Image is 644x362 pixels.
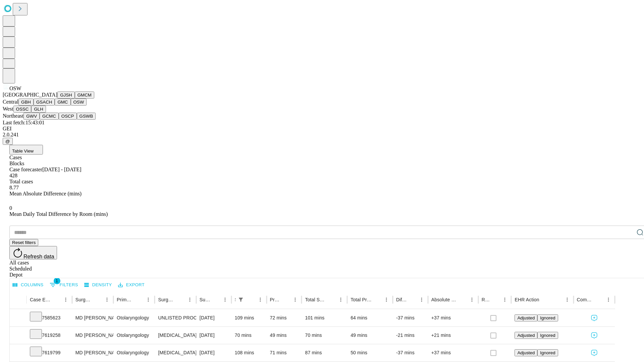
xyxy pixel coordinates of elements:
[158,344,193,361] div: [MEDICAL_DATA] COMPLETE INCLUDING MAJOR SEPTAL REPAIR
[351,344,389,361] div: 50 mins
[594,295,604,304] button: Sort
[3,120,45,125] span: Last fetch: 15:43:01
[236,295,246,304] button: Show filters
[537,314,558,321] button: Ignored
[290,295,300,304] button: Menu
[431,344,475,361] div: +37 mins
[491,295,500,304] button: Sort
[12,148,34,154] span: Table View
[13,106,32,113] button: OSSC
[256,295,265,304] button: Menu
[75,327,110,344] div: MD [PERSON_NAME] [PERSON_NAME] Md
[9,205,12,211] span: 0
[31,106,46,113] button: GLH
[3,99,18,105] span: Central
[200,297,210,302] div: Surgery Date
[9,191,82,196] span: Mean Absolute Difference (mins)
[158,297,175,302] div: Surgery Name
[117,327,151,344] div: Otolaryngology
[30,344,69,361] div: 7619799
[9,246,57,259] button: Refresh data
[236,295,246,304] div: 1 active filter
[144,295,153,304] button: Menu
[500,295,509,304] button: Menu
[185,295,195,304] button: Menu
[458,295,467,304] button: Sort
[77,113,96,120] button: GSWB
[235,344,263,361] div: 108 mins
[200,309,228,326] div: [DATE]
[3,132,641,138] div: 2.0.241
[211,295,220,304] button: Sort
[281,295,290,304] button: Sort
[9,179,33,184] span: Total cases
[517,350,535,355] span: Adjusted
[30,327,69,344] div: 7619258
[235,297,235,302] div: Scheduled In Room Duration
[270,297,281,302] div: Predicted In Room Duration
[13,312,23,324] button: Expand
[537,332,558,339] button: Ignored
[305,309,344,326] div: 101 mins
[517,315,535,320] span: Adjusted
[9,211,108,217] span: Mean Daily Total Difference by Room (mins)
[13,347,23,359] button: Expand
[3,106,13,112] span: West
[305,297,326,302] div: Total Scheduled Duration
[3,126,641,132] div: GEI
[158,327,193,344] div: [MEDICAL_DATA] UPPER EYELID WITH HERNIATED [MEDICAL_DATA]
[270,309,299,326] div: 72 mins
[5,139,10,144] span: @
[75,92,94,99] button: GMCM
[515,332,537,339] button: Adjusted
[48,280,80,290] button: Show filters
[40,113,59,120] button: GCMC
[431,309,475,326] div: +37 mins
[75,297,92,302] div: Surgeon Name
[9,239,38,246] button: Reset filters
[23,254,54,259] span: Refresh data
[431,327,475,344] div: +21 mins
[537,349,558,356] button: Ignored
[55,99,70,106] button: GMC
[9,167,42,172] span: Case forecaster
[396,327,425,344] div: -21 mins
[117,297,133,302] div: Primary Service
[540,333,555,338] span: Ignored
[235,309,263,326] div: 109 mins
[117,309,151,326] div: Otolaryngology
[71,99,87,106] button: OSW
[9,145,43,155] button: Table View
[3,92,57,98] span: [GEOGRAPHIC_DATA]
[431,297,457,302] div: Absolute Difference
[417,295,426,304] button: Menu
[517,333,535,338] span: Adjusted
[12,240,36,245] span: Reset filters
[482,297,490,302] div: Resolved in EHR
[220,295,230,304] button: Menu
[3,113,23,119] span: Northeast
[200,344,228,361] div: [DATE]
[200,327,228,344] div: [DATE]
[604,295,613,304] button: Menu
[34,99,55,106] button: GSACH
[327,295,336,304] button: Sort
[75,309,110,326] div: MD [PERSON_NAME] [PERSON_NAME] Md
[540,295,549,304] button: Sort
[54,278,60,284] span: 1
[13,330,23,342] button: Expand
[396,297,407,302] div: Difference
[577,297,594,302] div: Comments
[23,113,40,120] button: GWV
[351,297,372,302] div: Total Predicted Duration
[467,295,477,304] button: Menu
[9,185,19,190] span: 8.77
[372,295,382,304] button: Sort
[408,295,417,304] button: Sort
[382,295,391,304] button: Menu
[134,295,144,304] button: Sort
[235,327,263,344] div: 70 mins
[61,295,70,304] button: Menu
[57,92,75,99] button: GJSH
[9,85,21,91] span: OSW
